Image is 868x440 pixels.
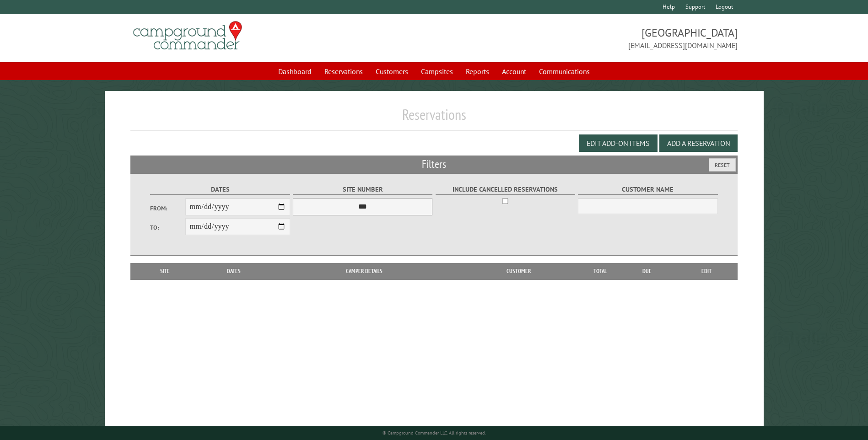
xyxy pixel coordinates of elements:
[195,263,273,279] th: Dates
[130,106,737,131] h1: Reservations
[150,223,185,232] label: To:
[534,63,595,80] a: Communications
[150,204,185,213] label: From:
[415,63,458,80] a: Campsites
[130,18,245,54] img: Campground Commander
[582,263,618,279] th: Total
[455,263,582,279] th: Customer
[496,63,532,80] a: Account
[150,184,290,195] label: Dates
[135,263,194,279] th: Site
[460,63,495,80] a: Reports
[618,263,676,279] th: Due
[273,63,317,80] a: Dashboard
[676,263,738,279] th: Edit
[383,430,486,436] small: © Campground Commander LLC. All rights reserved.
[436,184,575,195] label: Include Cancelled Reservations
[659,134,738,152] button: Add a Reservation
[578,184,717,195] label: Customer Name
[370,63,414,80] a: Customers
[319,63,368,80] a: Reservations
[273,263,455,279] th: Camper Details
[709,158,736,172] button: Reset
[130,156,737,173] h2: Filters
[579,134,658,152] button: Edit Add-on Items
[434,25,738,51] span: [GEOGRAPHIC_DATA] [EMAIL_ADDRESS][DOMAIN_NAME]
[293,184,432,195] label: Site Number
